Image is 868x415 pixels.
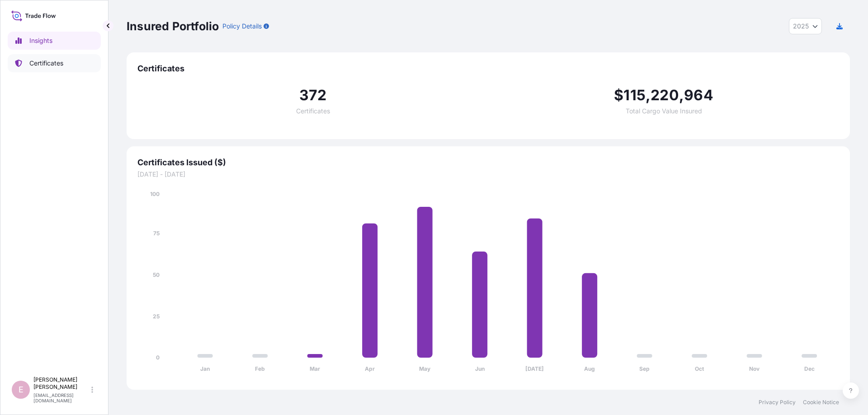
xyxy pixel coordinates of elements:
[365,365,375,372] tspan: Apr
[793,22,809,31] span: 2025
[299,88,327,103] span: 372
[695,365,704,372] tspan: Oct
[614,88,623,103] span: $
[127,19,219,33] p: Insured Portfolio
[29,36,52,45] p: Insights
[153,230,160,237] tspan: 75
[150,191,160,197] tspan: 100
[19,385,24,394] span: E
[525,365,544,372] tspan: [DATE]
[153,313,160,320] tspan: 25
[200,365,210,372] tspan: Jan
[255,365,265,372] tspan: Feb
[156,354,160,361] tspan: 0
[222,22,262,31] p: Policy Details
[684,88,713,103] span: 964
[749,365,760,372] tspan: Nov
[626,108,702,114] span: Total Cargo Value Insured
[475,365,485,372] tspan: Jun
[804,365,815,372] tspan: Dec
[137,170,839,179] span: [DATE] - [DATE]
[679,88,684,103] span: ,
[639,365,650,372] tspan: Sep
[419,365,431,372] tspan: May
[29,59,63,68] p: Certificates
[8,32,101,50] a: Insights
[310,365,320,372] tspan: Mar
[296,108,330,114] span: Certificates
[623,88,646,103] span: 115
[646,88,651,103] span: ,
[651,88,679,103] span: 220
[759,399,796,406] a: Privacy Policy
[137,63,839,74] span: Certificates
[33,392,90,403] p: [EMAIL_ADDRESS][DOMAIN_NAME]
[153,271,160,278] tspan: 50
[789,18,822,34] button: Year Selector
[137,157,839,168] span: Certificates Issued ($)
[8,54,101,72] a: Certificates
[803,399,839,406] a: Cookie Notice
[584,365,595,372] tspan: Aug
[33,376,90,391] p: [PERSON_NAME] [PERSON_NAME]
